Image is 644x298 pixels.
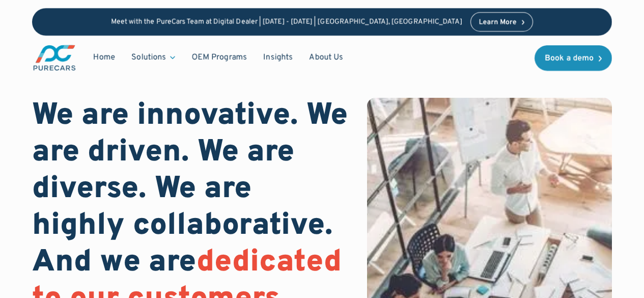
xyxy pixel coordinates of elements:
[479,19,517,26] div: Learn More
[255,48,301,67] a: Insights
[85,48,123,67] a: Home
[32,44,77,72] a: main
[545,55,594,63] div: Book a demo
[535,45,612,71] a: Book a demo
[183,48,255,67] a: OEM Programs
[301,48,351,67] a: About Us
[470,12,534,32] a: Learn More
[32,44,77,72] img: purecars logo
[123,48,183,67] div: Solutions
[111,18,462,26] p: Meet with the PureCars Team at Digital Dealer | [DATE] - [DATE] | [GEOGRAPHIC_DATA], [GEOGRAPHIC_...
[131,52,166,63] div: Solutions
